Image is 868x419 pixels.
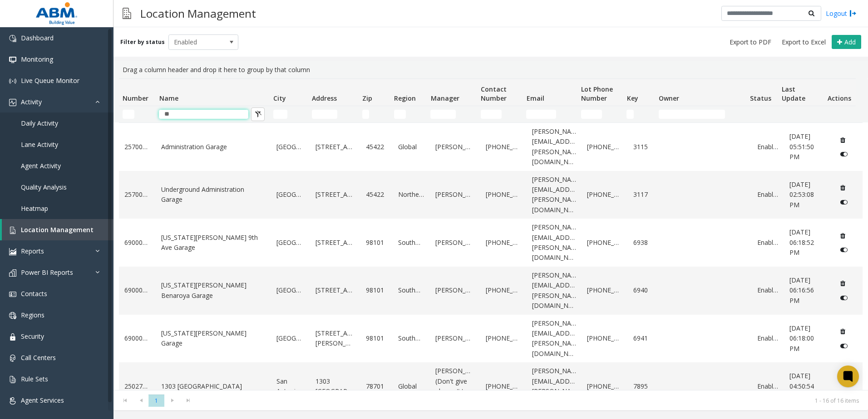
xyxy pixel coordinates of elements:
a: [STREET_ADDRESS] [316,285,355,295]
a: 45422 [366,190,387,200]
span: [DATE] 02:53:08 PM [789,180,814,209]
label: Filter by status [120,38,165,46]
a: 98101 [366,238,387,248]
a: [GEOGRAPHIC_DATA] [276,285,305,295]
span: Contacts [21,289,47,298]
input: Owner Filter [659,110,725,119]
a: [STREET_ADDRESS] [316,142,355,152]
input: Lot Phone Number Filter [581,110,602,119]
a: [PERSON_NAME] [435,333,475,343]
span: Quality Analysis [21,183,67,191]
td: Lot Phone Number Filter [577,106,623,122]
a: Enabled [757,381,779,391]
span: [DATE] 05:51:50 PM [789,132,814,161]
span: Email [527,94,544,102]
a: 3117 [633,190,655,200]
span: Lot Phone Number [581,85,613,102]
a: [PERSON_NAME][EMAIL_ADDRESS][PERSON_NAME][DOMAIN_NAME] [532,222,577,263]
img: 'icon' [9,269,16,277]
a: [GEOGRAPHIC_DATA] [276,333,305,343]
a: [PHONE_NUMBER] [486,333,521,343]
a: [DATE] 06:16:56 PM [789,275,824,306]
span: Contact Number [481,85,507,102]
a: Southwest [398,333,424,343]
span: Lane Activity [21,140,58,149]
td: Address Filter [308,106,359,122]
span: Monitoring [21,55,53,63]
span: Zip [362,94,372,102]
span: Regions [21,311,44,319]
a: [PERSON_NAME] [435,142,475,152]
button: Clear [251,107,265,121]
span: Activity [21,97,42,106]
input: Manager Filter [430,110,456,119]
td: City Filter [270,106,308,122]
img: 'icon' [9,333,16,341]
img: 'icon' [9,227,16,234]
a: Location Management [2,219,113,240]
a: 69000038 [124,238,150,248]
span: [DATE] 06:18:52 PM [789,228,814,257]
a: Southwest [398,285,424,295]
button: Export to PDF [726,36,775,49]
img: 'icon' [9,248,16,255]
input: Number Filter [123,110,134,119]
span: Power BI Reports [21,268,73,277]
td: Zip Filter [359,106,390,122]
img: 'icon' [9,56,16,63]
span: Owner [659,94,679,102]
td: Number Filter [119,106,155,122]
span: City [273,94,286,102]
a: 69000041 [124,333,150,343]
span: Agent Services [21,396,64,404]
a: [US_STATE][PERSON_NAME] Benaroya Garage [161,280,266,301]
td: Status Filter [746,106,778,122]
a: Global [398,142,424,152]
input: City Filter [273,110,287,119]
a: [PHONE_NUMBER] [587,142,622,152]
a: Enabled [757,142,779,152]
a: [PHONE_NUMBER] [587,333,622,343]
a: 25027895 [124,381,150,391]
a: 69000040 [124,285,150,295]
a: [PHONE_NUMBER] [486,142,521,152]
a: Northeast [398,190,424,200]
a: 25700005 [124,142,150,152]
input: Address Filter [312,110,337,119]
button: Delete [836,324,850,339]
a: [PHONE_NUMBER] [486,190,521,200]
a: [US_STATE][PERSON_NAME] Garage [161,328,266,349]
span: Heatmap [21,204,48,213]
img: pageIcon [123,2,131,24]
span: [DATE] 06:18:00 PM [789,324,814,353]
a: Logout [826,9,857,18]
a: [DATE] 06:18:52 PM [789,227,824,258]
a: [PERSON_NAME] (Don't give phone # to customers) [435,366,475,407]
a: Enabled [757,238,779,248]
span: Export to PDF [730,38,771,47]
a: [PERSON_NAME][EMAIL_ADDRESS][PERSON_NAME][DOMAIN_NAME] [532,127,577,167]
a: 1303 [GEOGRAPHIC_DATA] [316,376,355,397]
span: Reports [21,247,44,255]
img: logout [849,9,857,18]
div: Data table [113,78,868,390]
a: [PHONE_NUMBER] [587,381,622,391]
td: Email Filter [523,106,577,122]
button: Disable [836,147,853,161]
th: Actions [824,79,856,106]
span: Call Centers [21,353,56,362]
a: [DATE] 02:53:08 PM [789,180,824,210]
button: Disable [836,291,853,305]
button: Disable [836,338,853,353]
a: [GEOGRAPHIC_DATA] [276,190,305,200]
a: [PHONE_NUMBER] [486,381,521,391]
button: Delete [836,180,850,195]
a: 1303 [GEOGRAPHIC_DATA] [161,381,266,391]
input: Key Filter [626,110,634,119]
a: [PHONE_NUMBER] [587,238,622,248]
a: [PERSON_NAME] [435,190,475,200]
a: 6941 [633,333,655,343]
a: Enabled [757,333,779,343]
span: [DATE] 04:50:54 PM [789,371,814,400]
span: Number [123,94,148,102]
